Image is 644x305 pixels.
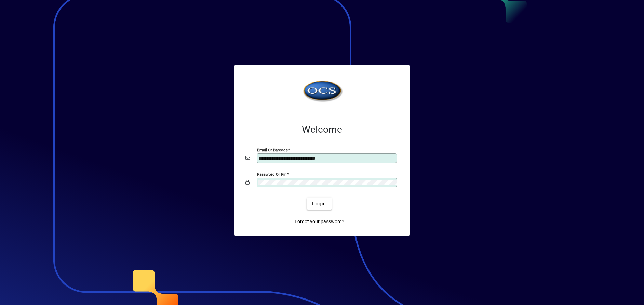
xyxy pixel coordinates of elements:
a: Forgot your password? [292,215,347,228]
button: Login [307,198,332,210]
span: Login [312,200,326,207]
h2: Welcome [245,124,399,136]
span: Forgot your password? [295,218,344,225]
mat-label: Password or Pin [257,172,286,177]
mat-label: Email or Barcode [257,148,288,152]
